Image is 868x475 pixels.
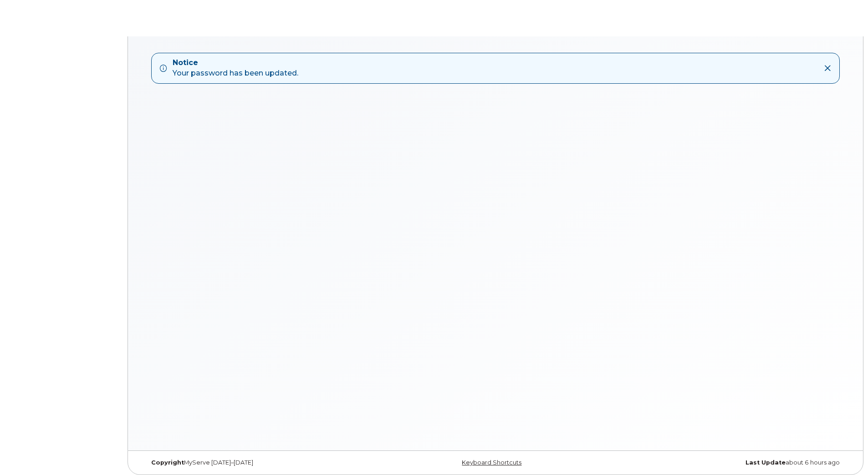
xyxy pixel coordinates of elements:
div: about 6 hours ago [613,459,847,466]
div: MyServe [DATE]–[DATE] [144,459,378,466]
strong: Last Update [745,459,786,466]
a: Keyboard Shortcuts [462,459,521,466]
strong: Copyright [151,459,184,466]
div: Your password has been updated. [173,58,298,79]
strong: Notice [173,58,298,68]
